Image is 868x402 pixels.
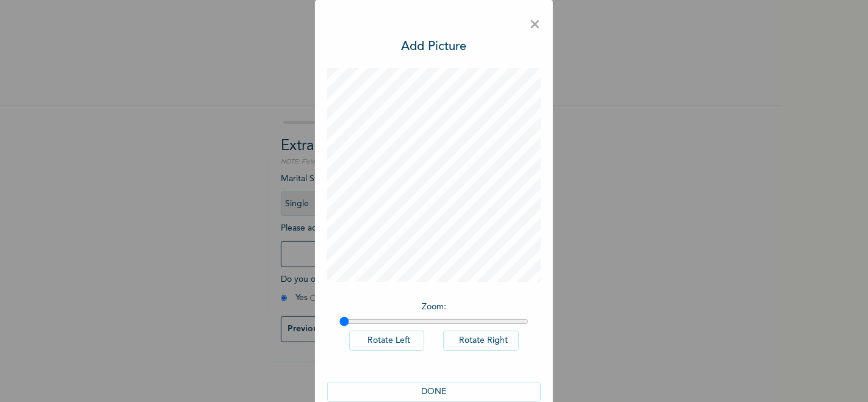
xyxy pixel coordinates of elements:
span: × [529,12,541,38]
button: Rotate Left [349,331,425,351]
button: Rotate Right [443,331,519,351]
p: Zoom : [339,301,529,314]
span: Please add a recent Passport Photograph [281,224,501,273]
button: DONE [327,382,541,402]
h3: Add Picture [401,38,466,56]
